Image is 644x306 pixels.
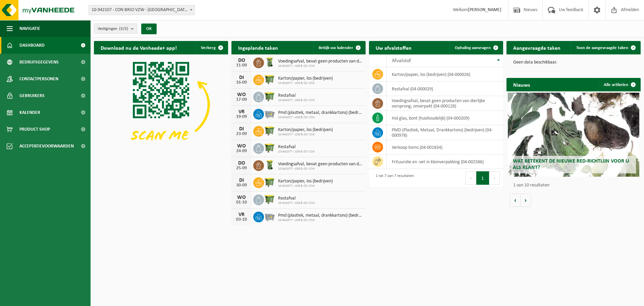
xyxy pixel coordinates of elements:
span: Kalender [19,104,40,121]
span: Ophaling aanvragen [455,46,491,50]
h2: Download nu de Vanheede+ app! [94,41,183,54]
td: hol glas, bont (huishoudelijk) (04-000209) [387,111,503,125]
div: 30-09 [235,183,248,188]
img: WB-0140-HPE-GN-50 [264,159,275,171]
button: Previous [466,171,476,185]
span: 10-942077 - JOB & CO VZW [278,133,333,137]
td: restafval (04-000029) [387,82,503,96]
span: 10-942077 - JOB & CO VZW [278,150,315,154]
span: Product Shop [19,121,50,138]
div: 1 tot 7 van 7 resultaten [372,171,414,185]
div: WO [235,195,248,200]
span: Dashboard [19,37,45,54]
count: (3/3) [119,27,128,31]
span: 10-942107 - CON BRIO VZW - SINT-AMANDSBERG [89,5,195,15]
div: 23-09 [235,132,248,136]
span: 10-942077 - JOB & CO VZW [278,81,333,85]
h2: Nieuws [506,78,537,91]
div: WO [235,92,248,97]
button: Vorige [510,193,521,207]
span: Afvalstof [392,58,411,63]
strong: [PERSON_NAME] [468,7,501,12]
div: DO [235,58,248,63]
div: VR [235,109,248,115]
span: Navigatie [19,20,40,37]
img: WB-0140-HPE-GN-50 [264,56,275,68]
div: DI [235,178,248,183]
span: 10-942077 - JOB & CO VZW [278,201,315,205]
td: karton/papier, los (bedrijven) (04-000026) [387,67,503,82]
img: Download de VHEPlus App [94,54,228,155]
span: Restafval [278,93,315,98]
div: 19-09 [235,115,248,119]
span: Gebruikers [19,87,45,104]
span: Restafval [278,144,315,150]
div: 25-09 [235,166,248,171]
span: 10-942077 - JOB & CO VZW [278,184,333,188]
img: WB-1100-HPE-GN-50 [264,193,275,205]
td: verkoop items (04-001834) [387,140,503,155]
span: Wat betekent de nieuwe RED-richtlijn voor u als klant? [513,159,629,170]
span: Pmd (plastiek, metaal, drankkartons) (bedrijven) [278,213,362,218]
td: PMD (Plastiek, Metaal, Drankkartons) (bedrijven) (04-000978) [387,125,503,140]
h2: Uw afvalstoffen [369,41,418,54]
img: WB-2500-GAL-GY-01 [264,211,275,222]
td: frituurolie en -vet in kleinverpakking (04-002586) [387,155,503,169]
button: 1 [476,171,489,185]
img: WB-1100-HPE-GN-50 [264,74,275,85]
span: Acceptatievoorwaarden [19,138,74,155]
span: Karton/papier, los (bedrijven) [278,179,333,184]
div: 16-09 [235,80,248,85]
span: 10-942077 - JOB & CO VZW [278,167,362,171]
span: Bedrijfsgegevens [19,54,59,71]
span: Karton/papier, los (bedrijven) [278,76,333,81]
span: Vestigingen [98,24,128,34]
a: Wat betekent de nieuwe RED-richtlijn voor u als klant? [508,93,639,177]
div: 01-10 [235,200,248,205]
button: Volgende [521,193,531,207]
div: WO [235,143,248,149]
button: Vestigingen(3/3) [94,24,137,34]
span: Pmd (plastiek, metaal, drankkartons) (bedrijven) [278,110,362,116]
div: 11-09 [235,63,248,68]
div: 03-10 [235,217,248,222]
span: 10-942077 - JOB & CO VZW [278,116,362,120]
span: 10-942077 - JOB & CO VZW [278,64,362,68]
img: WB-1100-HPE-GN-50 [264,176,275,188]
span: 10-942077 - JOB & CO VZW [278,98,315,102]
span: Verberg [201,46,216,50]
a: Alle artikelen [598,78,640,91]
img: WB-1100-HPE-GN-50 [264,125,275,136]
span: 10-942107 - CON BRIO VZW - SINT-AMANDSBERG [89,5,195,15]
img: WB-1100-HPE-GN-50 [264,91,275,102]
span: Voedingsafval, bevat geen producten van dierlijke oorsprong, onverpakt [278,162,362,167]
h2: Aangevraagde taken [506,41,567,54]
p: Geen data beschikbaar. [513,60,634,65]
img: WB-2500-GAL-GY-01 [264,108,275,119]
div: DI [235,126,248,132]
td: voedingsafval, bevat geen producten van dierlijke oorsprong, onverpakt (04-000128) [387,96,503,111]
span: Karton/papier, los (bedrijven) [278,127,333,133]
span: Contactpersonen [19,71,58,87]
img: WB-1100-HPE-GN-50 [264,142,275,154]
button: Verberg [196,41,227,54]
div: VR [235,212,248,217]
h2: Ingeplande taken [231,41,285,54]
span: 10-942077 - JOB & CO VZW [278,218,362,222]
a: Ophaling aanvragen [449,41,502,54]
button: OK [141,24,157,34]
span: Bekijk uw kalender [319,46,353,50]
p: 1 van 10 resultaten [513,183,637,188]
a: Bekijk uw kalender [313,41,365,54]
button: Next [489,171,500,185]
div: DI [235,75,248,80]
span: Voedingsafval, bevat geen producten van dierlijke oorsprong, onverpakt [278,59,362,64]
a: Toon de aangevraagde taken [571,41,640,54]
div: 24-09 [235,149,248,154]
div: 17-09 [235,97,248,102]
span: Toon de aangevraagde taken [576,46,628,50]
span: Restafval [278,196,315,201]
div: DO [235,161,248,166]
